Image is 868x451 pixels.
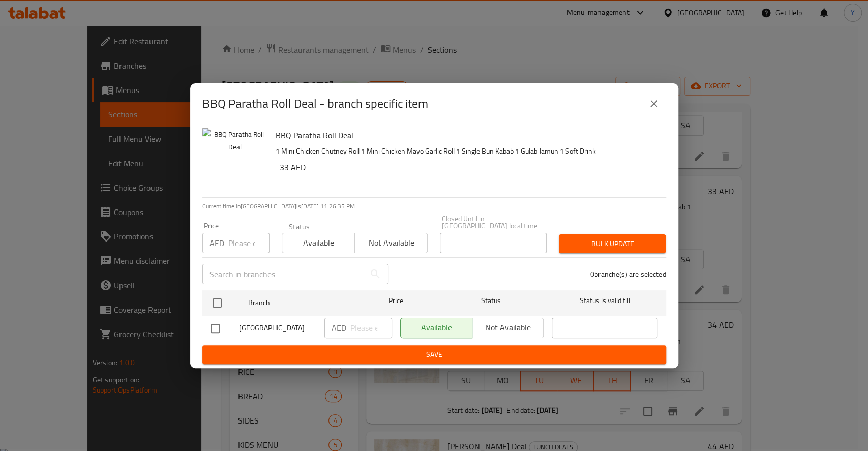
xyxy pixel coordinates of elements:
input: Please enter price [350,318,392,338]
button: Not available [354,233,428,253]
p: AED [209,237,224,249]
button: close [642,92,666,116]
span: Branch [248,296,354,309]
h6: BBQ Paratha Roll Deal [276,128,658,142]
span: [GEOGRAPHIC_DATA] [239,322,316,335]
p: 0 branche(s) are selected [590,269,666,279]
button: Save [202,345,666,364]
button: Available [282,233,355,253]
h6: 33 AED [280,160,658,174]
span: Price [362,294,430,307]
button: Bulk update [559,234,666,253]
span: Available [286,235,351,250]
input: Search in branches [202,264,365,284]
p: 1 Mini Chicken Chutney Roll 1 Mini Chicken Mayo Garlic Roll 1 Single Bun Kabab 1 Gulab Jamun 1 So... [276,145,658,158]
span: Bulk update [567,237,657,250]
span: Not available [359,235,424,250]
span: Save [211,348,658,361]
h2: BBQ Paratha Roll Deal - branch specific item [202,96,428,112]
span: Status [438,294,544,307]
input: Please enter price [228,233,270,253]
span: Status is valid till [552,294,657,307]
p: Current time in [GEOGRAPHIC_DATA] is [DATE] 11:26:35 PM [202,202,666,211]
img: BBQ Paratha Roll Deal [202,128,267,193]
p: AED [332,322,346,334]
